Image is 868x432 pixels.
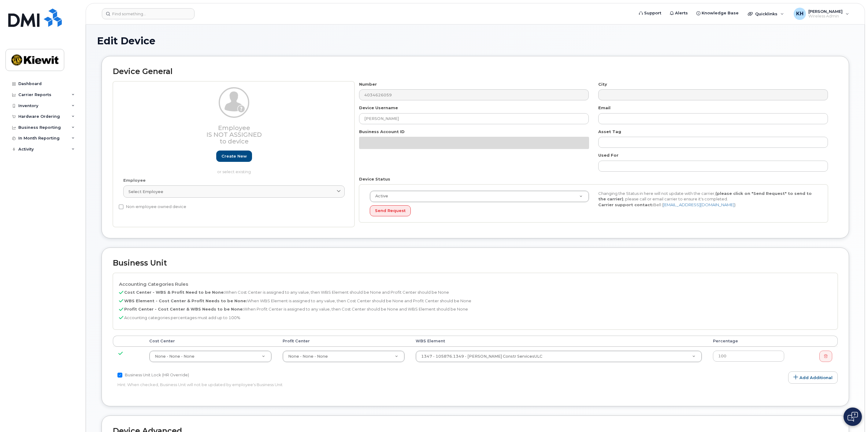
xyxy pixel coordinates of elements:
label: Employee [123,177,146,183]
span: Is not assigned [206,131,262,138]
a: Active [370,191,589,202]
label: City [598,81,607,87]
p: When WBS Element is assigned to any value, then Cost Center should be None and Profit Center shou... [119,298,832,304]
b: Profit Center - Cost Center & WBS Needs to be None: [124,307,244,311]
label: Non-employee owned device [119,203,186,210]
a: Add Additional [788,371,838,384]
span: Active [372,193,388,199]
span: Select employee [128,189,163,195]
p: Hint: When checked, Business Unit will not be updated by employee's Business Unit [117,382,591,388]
label: Business Account ID [359,129,405,135]
label: Device Username [359,105,398,111]
label: Device Status [359,176,390,182]
p: When Cost Center is assigned to any value, then WBS Element should be None and Profit Center shou... [119,289,832,295]
input: Business Unit Lock (HR Override) [117,373,122,378]
span: None - None - None [155,354,195,359]
p: Accounting categories percentages must add up to 100% [119,315,832,321]
b: Cost Center - WBS & Profit Need to be None: [124,290,225,295]
a: Select employee [123,185,345,198]
span: None - None - None [288,354,328,359]
strong: Carrier support contact: [598,202,653,207]
label: Asset Tag [598,129,621,135]
h3: Employee [123,125,345,145]
input: Non-employee owned device [119,204,124,209]
th: WBS Element [410,336,707,347]
p: When Profit Center is assigned to any value, then Cost Center should be None and WBS Element shou... [119,306,832,312]
th: Cost Center [144,336,277,347]
b: WBS Element - Cost Center & Profit Needs to be None: [124,298,247,303]
a: None - None - None [283,351,405,362]
th: Percentage [707,336,789,347]
img: Open chat [848,412,858,422]
a: None - None - None [150,351,271,362]
label: Number [359,81,377,87]
div: Changing the Status in here will not update with the carrier, , please call or email carrier to e... [594,191,822,208]
h2: Business Unit [113,259,838,267]
h1: Edit Device [97,35,854,46]
span: to device [220,138,249,145]
button: Send Request [370,205,411,217]
h2: Device General [113,67,838,76]
label: Business Unit Lock (HR Override) [117,371,189,379]
a: 1347 - 105876.1349 - [PERSON_NAME] Constr ServicesULC [416,351,702,362]
label: Used For [598,152,618,158]
th: Profit Center [277,336,410,347]
a: [EMAIL_ADDRESS][DOMAIN_NAME] [663,202,734,207]
label: Email [598,105,610,111]
h4: Accounting Categories Rules [119,282,832,287]
span: 1347 - 105876.1349 - Kiewit Constr ServicesULC [421,354,542,359]
a: Create new [216,151,252,162]
p: or select existing [123,169,345,175]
